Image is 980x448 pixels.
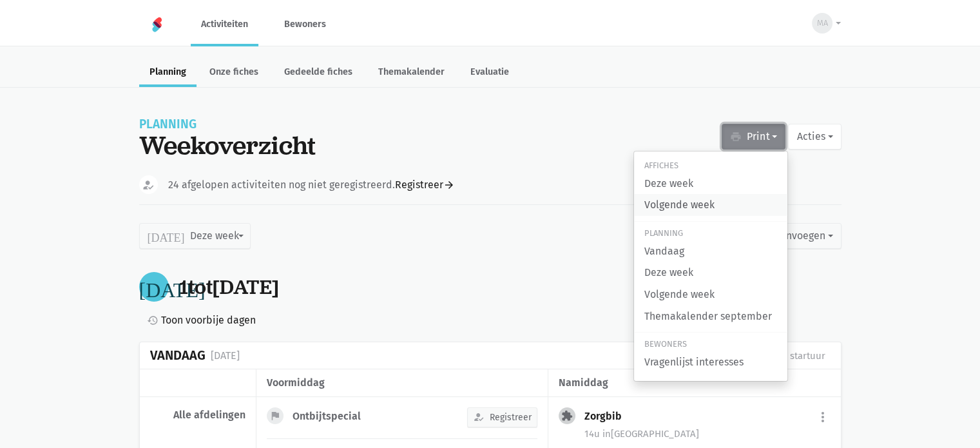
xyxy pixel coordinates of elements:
a: Registreer [395,177,455,193]
i: [DATE] [148,230,185,242]
img: Home [149,17,165,32]
div: [DATE] [211,347,240,364]
span: [GEOGRAPHIC_DATA] [602,428,699,440]
a: Vragenlijst interesses [634,351,787,373]
a: Deze week [634,262,787,284]
div: voormiddag [267,375,537,391]
button: Registreer [467,407,537,427]
i: [DATE] [139,277,206,297]
div: Bewoners [634,338,787,351]
a: Vandaag [634,240,787,262]
a: Gedeelde fiches [274,59,363,87]
div: Planning [634,227,787,240]
span: [DATE] [213,273,279,300]
div: Weekoverzicht [139,130,316,160]
a: Volgende week [634,284,787,306]
div: Ontbijtspecial [293,410,371,423]
span: 1 [179,273,188,300]
button: Acties [788,124,841,150]
a: Toon voorbije dagen [142,312,256,329]
span: in [602,428,611,440]
button: Deze week [139,223,251,249]
span: MA [817,17,828,30]
i: history [147,315,159,326]
a: Bewoners [274,3,336,46]
i: flag [269,410,281,422]
div: Alle afdelingen [150,409,245,422]
i: arrow_forward [443,179,455,191]
i: extension [561,410,573,422]
a: Volgende week [634,194,787,216]
a: Planning [139,59,197,87]
a: Activiteiten [191,3,258,46]
div: namiddag [559,375,830,391]
div: Print [633,151,788,382]
div: Planning [139,119,316,130]
div: 24 afgelopen activiteiten nog niet geregistreerd. [168,177,455,193]
button: Invoegen [774,223,841,249]
button: Print [722,124,785,150]
div: Affiches [634,159,787,173]
div: Vandaag [150,348,206,363]
div: Zorgbib [584,410,632,423]
a: Onze fiches [199,59,269,87]
span: 14u [584,428,600,440]
a: Deze week [634,173,787,195]
i: print [730,131,742,142]
i: how_to_reg [142,179,155,191]
button: MA [803,8,841,38]
a: Themakalender september [634,306,787,327]
i: how_to_reg [473,411,485,423]
span: Toon voorbije dagen [161,312,256,329]
div: tot [179,275,279,299]
a: Themakalender [368,59,455,87]
a: Evaluatie [460,59,519,87]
